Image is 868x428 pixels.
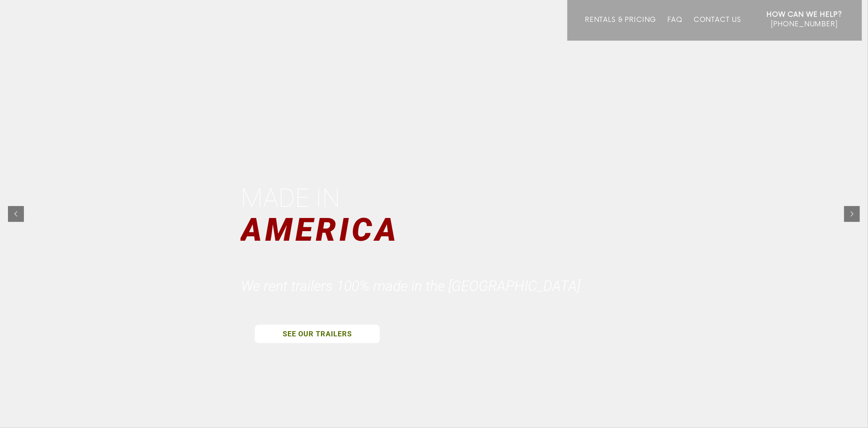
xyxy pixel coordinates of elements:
a: SEE OUR TRAILERS [255,325,380,343]
a: FAQ [668,16,683,41]
a: Contact Us [694,16,741,41]
strong: How Can We Help? [767,11,842,19]
div: We rent trailers 100% made in the [GEOGRAPHIC_DATA] [241,277,584,295]
div: AMERICA [241,208,403,252]
span: [PHONE_NUMBER] [771,20,838,28]
div: Made in [241,181,344,215]
a: How Can We Help? [PHONE_NUMBER] [767,10,842,35]
img: Southwinds Rentals Logo [26,10,118,34]
a: Rentals & Pricing [585,16,656,41]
